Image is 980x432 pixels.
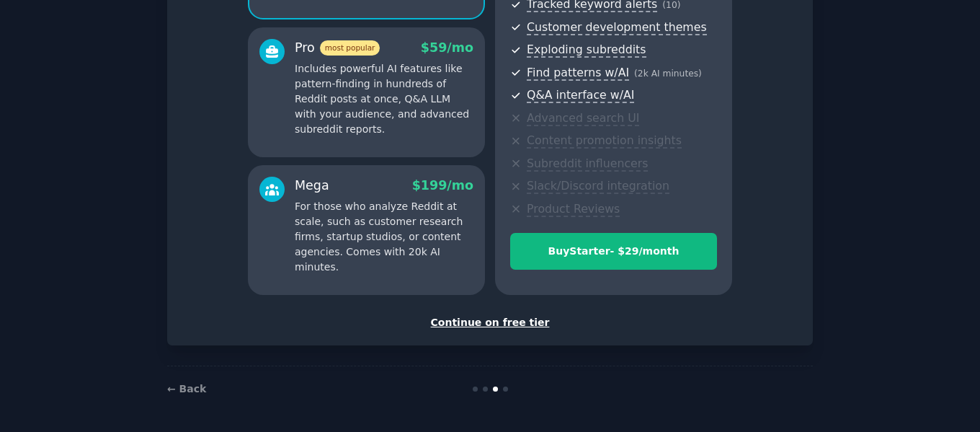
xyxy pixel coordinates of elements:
[527,133,682,149] span: Content promotion insights
[527,88,634,103] span: Q&A interface w/AI
[527,111,639,126] span: Advanced search UI
[167,383,206,394] a: ← Back
[510,233,717,270] button: BuyStarter- $29/month
[295,177,329,195] div: Mega
[421,40,473,55] span: $ 59 /mo
[511,244,716,259] div: Buy Starter - $ 29 /month
[527,202,620,217] span: Product Reviews
[527,179,669,194] span: Slack/Discord integration
[295,199,473,275] p: For those who analyze Reddit at scale, such as customer research firms, startup studios, or conte...
[295,61,473,137] p: Includes powerful AI features like pattern-finding in hundreds of Reddit posts at once, Q&A LLM w...
[527,66,629,81] span: Find patterns w/AI
[182,315,798,330] div: Continue on free tier
[320,40,380,56] span: most popular
[527,157,648,172] span: Subreddit influencers
[527,20,707,35] span: Customer development themes
[412,178,473,193] span: $ 199 /mo
[295,39,380,57] div: Pro
[527,43,646,58] span: Exploding subreddits
[634,69,702,79] span: ( 2k AI minutes )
